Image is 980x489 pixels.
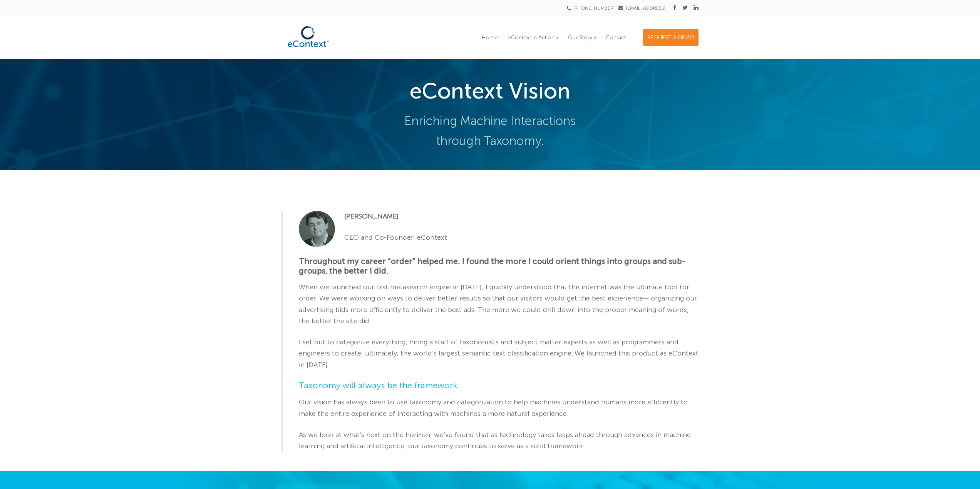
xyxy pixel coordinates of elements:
a: Home [478,29,502,46]
p: Enriching Machine Interactions through Taxonomy. [281,111,699,151]
span: eContext In Action [508,34,554,41]
a: [EMAIL_ADDRESS] [618,5,665,11]
span: Home [482,34,498,41]
span: REQUEST A DEMO [647,34,694,41]
p: Our vision has always been to use taxonomy and categorization to help machines understand humans ... [299,397,699,419]
a: REQUEST A DEMO [643,29,699,46]
p: When we launched our first metasearch engine in [DATE], I quickly understood that the internet wa... [299,282,699,327]
span: Our Story [568,34,592,41]
a: eContext [281,45,335,53]
a: Contact [602,29,630,46]
span: Contact [606,34,626,41]
a: Facebook [673,4,677,11]
a: [PHONE_NUMBER] [569,5,615,11]
span: Taxonomy will always be the framework [299,380,457,391]
a: Linkedin [694,4,699,11]
h1: eContext Vision [281,78,699,104]
h5: Throughout my career “order” helped me. I found the more I could orient things into groups and su... [299,256,699,275]
p: As we look at what’s next on the horizon, we’ve found that as technology takes leaps ahead throug... [299,429,699,452]
strong: [PERSON_NAME] [344,212,399,220]
p: I set out to categorize everything, hiring a staff of taxonomists and subject matter experts as w... [299,337,699,371]
img: eContext [281,22,335,52]
a: Twitter [682,4,688,11]
p: CEO and Co-Founder, eContext [299,232,699,243]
